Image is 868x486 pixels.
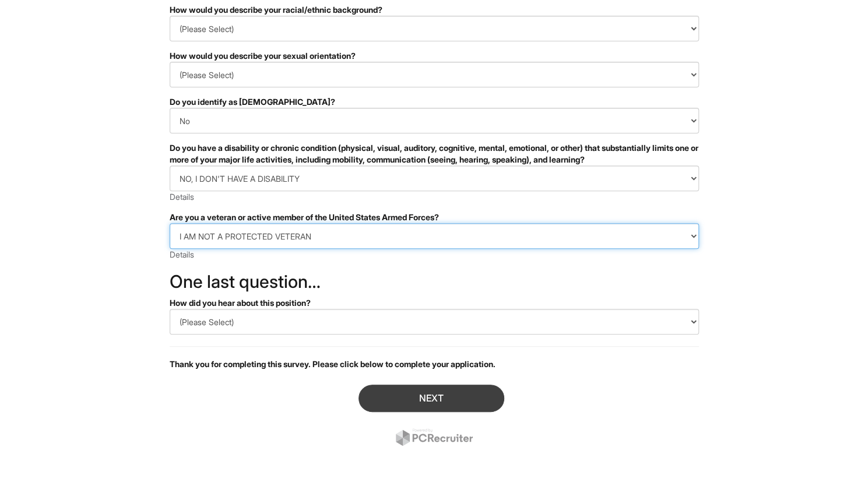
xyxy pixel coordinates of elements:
[170,16,699,41] select: How would you describe your racial/ethnic background?
[170,108,699,133] select: Do you identify as transgender?
[170,249,194,259] a: Details
[170,142,699,165] div: Do you have a disability or chronic condition (physical, visual, auditory, cognitive, mental, emo...
[170,4,699,16] div: How would you describe your racial/ethnic background?
[170,212,699,223] div: Are you a veteran or active member of the United States Armed Forces?
[170,358,699,370] p: Thank you for completing this survey. Please click below to complete your application.
[170,297,699,309] div: How did you hear about this position?
[170,62,699,87] select: How would you describe your sexual orientation?
[170,50,699,62] div: How would you describe your sexual orientation?
[170,309,699,334] select: How did you hear about this position?
[170,223,699,249] select: Are you a veteran or active member of the United States Armed Forces?
[170,165,699,191] select: Do you have a disability or chronic condition (physical, visual, auditory, cognitive, mental, emo...
[170,272,699,291] h2: One last question…
[170,192,194,202] a: Details
[359,385,504,412] button: Next
[170,96,699,108] div: Do you identify as [DEMOGRAPHIC_DATA]?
